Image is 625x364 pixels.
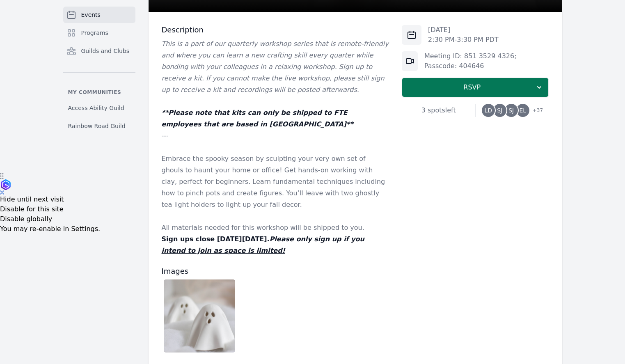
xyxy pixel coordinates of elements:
[162,235,364,254] u: Please only sign up if you intend to join as space is limited!
[162,266,389,276] h3: Images
[162,40,389,94] em: This is a part of our quarterly workshop series that is remote-friendly and where you can learn a...
[508,108,514,113] span: SJ
[68,122,126,130] span: Rainbow Road Guild
[162,222,389,234] p: All materials needed for this workshop will be shipped to you.
[402,78,549,97] button: RSVP
[428,25,499,35] p: [DATE]
[162,235,364,254] strong: Sign ups close [DATE][DATE].
[81,29,108,37] span: Programs
[424,52,517,70] a: Meeting ID: 851 3529 4326; Passcode: 404646
[402,105,475,115] div: 3 spots left
[81,11,101,19] span: Events
[68,104,124,112] span: Access Ability Guild
[428,35,499,45] p: 2:30 PM - 3:30 PM PDT
[497,108,502,113] span: SJ
[528,105,543,117] span: + 37
[484,108,492,113] span: LD
[63,101,135,115] a: Access Ability Guild
[162,25,389,35] h3: Description
[63,7,135,23] a: Events
[162,130,389,142] p: ---
[63,119,135,133] a: Rainbow Road Guild
[409,82,535,92] span: RSVP
[162,109,353,128] em: **Please note that kits can only be shipped to FTE employees that are based in [GEOGRAPHIC_DATA]**
[63,43,135,59] a: Guilds and Clubs
[63,25,135,41] a: Programs
[81,47,130,55] span: Guilds and Clubs
[164,279,236,353] img: Screenshot%202025-08-18%20at%2011.44.36%E2%80%AFAM.png
[162,153,389,211] p: Embrace the spooky season by sculpting your very own set of ghouls to haunt your home or office! ...
[63,7,135,133] nav: Sidebar
[519,108,526,113] span: EL
[63,89,135,96] p: My communities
